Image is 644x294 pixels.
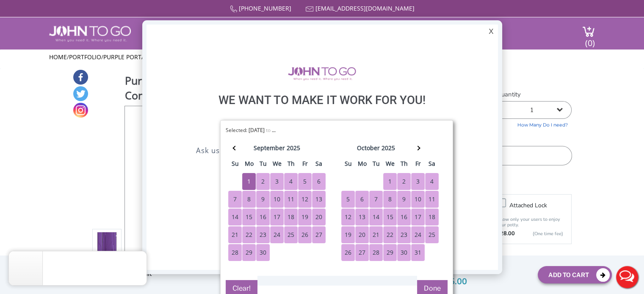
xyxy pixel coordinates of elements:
th: sa [425,158,439,173]
b: [DATE] [249,126,265,134]
th: sa [312,158,326,173]
div: 14 [228,209,242,225]
div: 17 [411,209,425,225]
div: 20 [355,226,369,243]
div: 2025 [381,142,395,154]
div: 4 [425,173,439,190]
div: 10 [270,191,284,208]
div: 18 [284,209,298,225]
div: 16 [397,209,411,225]
div: 12 [298,191,312,208]
div: 3 [270,173,284,190]
p: We will make it work for you, [168,162,477,175]
div: 8 [242,191,256,208]
span: to [266,126,271,134]
div: X [484,25,498,39]
div: 26 [341,244,355,261]
div: 30 [397,244,411,261]
p: We are a local company. Your next door neighbor! [168,128,477,141]
div: 2 [397,173,411,190]
div: 18 [425,209,439,225]
div: 16 [256,209,270,225]
button: Live Chat [610,260,644,294]
div: 13 [312,191,326,208]
div: 22 [242,226,256,243]
div: 11 [425,191,439,208]
th: th [284,158,298,173]
div: 1 [383,173,397,190]
th: su [228,158,242,173]
div: 17 [270,209,284,225]
th: we [383,158,397,173]
div: 15 [383,209,397,225]
div: 28 [228,244,242,261]
img: logo of viptogo [288,67,356,80]
div: 26 [298,226,312,243]
div: 30 [256,244,270,261]
div: 29 [242,244,256,261]
span: Selected: [226,126,247,134]
div: 31 [411,244,425,261]
div: 2025 [287,142,300,154]
th: mo [355,158,369,173]
div: We want to make it work for you! [168,93,477,128]
div: 4 [284,173,298,190]
p: Ask us about a portable restroom that will fit your budget and needs. [168,145,477,158]
th: th [397,158,411,173]
th: su [341,158,355,173]
div: 12 [341,209,355,225]
div: 5 [298,173,312,190]
div: 11 [284,191,298,208]
div: 21 [369,226,383,243]
div: 22 [383,226,397,243]
th: fr [298,158,312,173]
th: mo [242,158,256,173]
div: 27 [355,244,369,261]
b: ... [272,126,276,134]
div: 6 [312,173,326,190]
div: 19 [341,226,355,243]
div: 7 [369,191,383,208]
div: 15 [242,209,256,225]
div: 23 [256,226,270,243]
div: october [357,142,380,154]
div: 28 [369,244,383,261]
th: tu [369,158,383,173]
div: 21 [228,226,242,243]
div: 3 [411,173,425,190]
div: 7 [228,191,242,208]
div: 25 [425,226,439,243]
div: 1 [242,173,256,190]
div: 9 [397,191,411,208]
div: 5 [341,191,355,208]
div: 27 [312,226,326,243]
div: 10 [411,191,425,208]
div: 20 [312,209,326,225]
div: 24 [270,226,284,243]
th: fr [411,158,425,173]
div: 14 [369,209,383,225]
div: 8 [383,191,397,208]
div: 23 [397,226,411,243]
div: 29 [383,244,397,261]
div: 19 [298,209,312,225]
th: tu [256,158,270,173]
div: 13 [355,209,369,225]
div: 24 [411,226,425,243]
div: september [254,142,285,154]
div: 9 [256,191,270,208]
div: 25 [284,226,298,243]
div: 6 [355,191,369,208]
div: 2 [256,173,270,190]
th: we [270,158,284,173]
